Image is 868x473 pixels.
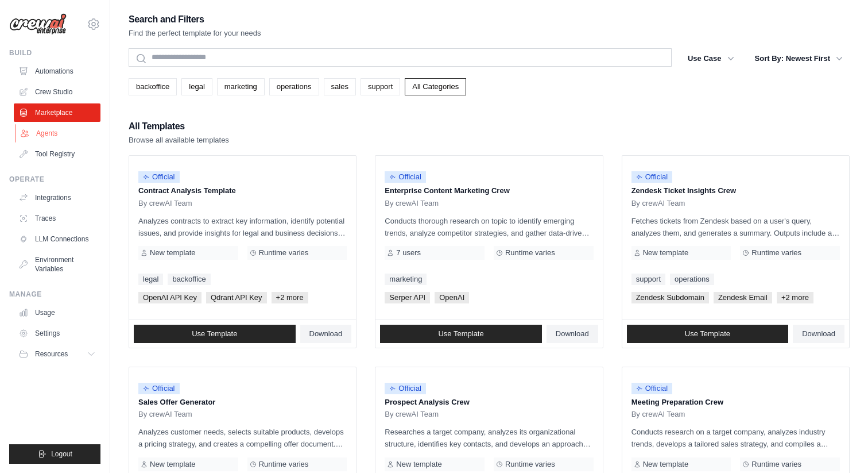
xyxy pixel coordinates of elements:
p: Conducts thorough research on topic to identify emerging trends, analyze competitor strategies, a... [385,215,593,239]
p: Enterprise Content Marketing Crew [385,185,593,197]
p: Find the perfect template for your needs [129,28,261,39]
span: 7 users [396,248,421,257]
p: Fetches tickets from Zendesk based on a user's query, analyzes them, and generates a summary. Out... [631,215,840,239]
a: backoffice [168,274,210,285]
a: marketing [385,274,427,285]
span: Official [631,171,673,183]
h2: All Templates [129,118,229,134]
span: +2 more [777,292,813,303]
a: LLM Connections [14,230,100,248]
a: Agents [15,124,102,143]
a: Environment Variables [14,251,100,278]
button: Sort By: Newest First [748,48,850,69]
a: operations [670,274,714,285]
span: Download [309,329,343,339]
span: Zendesk Email [714,292,772,303]
span: Use Template [438,329,483,339]
p: Analyzes customer needs, selects suitable products, develops a pricing strategy, and creates a co... [138,426,347,450]
span: Runtime varies [751,460,801,469]
span: +2 more [272,292,308,303]
span: By crewAI Team [631,410,685,419]
a: legal [181,78,212,95]
a: Usage [14,303,100,322]
a: Use Template [627,325,789,343]
a: Download [300,325,352,343]
span: Use Template [685,329,730,339]
span: Runtime varies [751,248,801,257]
p: Zendesk Ticket Insights Crew [631,185,840,197]
p: Analyzes contracts to extract key information, identify potential issues, and provide insights fo... [138,215,347,239]
p: Contract Analysis Template [138,185,347,197]
a: Marketplace [14,103,100,122]
span: Official [631,383,673,394]
img: Logo [9,13,67,35]
a: Crew Studio [14,83,100,101]
span: By crewAI Team [385,410,439,419]
a: operations [269,78,319,95]
a: Automations [14,62,100,80]
p: Conducts research on a target company, analyzes industry trends, develops a tailored sales strate... [631,426,840,450]
span: New template [150,460,195,469]
a: All Categories [405,78,466,95]
a: legal [138,274,163,285]
a: Use Template [380,325,542,343]
span: New template [150,248,195,257]
span: Download [556,329,589,339]
a: Use Template [134,325,296,343]
a: Download [547,325,598,343]
a: support [361,78,400,95]
h2: Search and Filters [129,11,261,28]
span: Use Template [192,329,237,339]
a: Tool Registry [14,145,100,163]
span: New template [643,248,688,257]
span: Official [138,171,180,183]
span: New template [396,460,441,469]
div: Manage [9,290,100,299]
a: backoffice [129,78,177,95]
span: By crewAI Team [138,410,192,419]
span: Runtime varies [259,248,309,257]
span: Official [385,383,426,394]
p: Prospect Analysis Crew [385,397,593,408]
span: Runtime varies [505,248,555,257]
p: Browse all available templates [129,134,229,146]
button: Resources [14,345,100,363]
span: By crewAI Team [138,199,192,208]
button: Use Case [681,48,741,69]
span: Official [385,171,426,183]
span: Qdrant API Key [206,292,267,303]
a: sales [324,78,356,95]
span: By crewAI Team [385,199,439,208]
a: Traces [14,209,100,228]
span: By crewAI Team [631,199,685,208]
span: Download [802,329,835,339]
p: Researches a target company, analyzes its organizational structure, identifies key contacts, and ... [385,426,593,450]
span: Runtime varies [505,460,555,469]
span: Resources [35,349,68,359]
a: Integrations [14,189,100,207]
span: Zendesk Subdomain [631,292,709,303]
span: Official [138,383,180,394]
a: support [631,274,665,285]
div: Operate [9,175,100,184]
p: Sales Offer Generator [138,397,347,408]
span: New template [643,460,688,469]
button: Logout [9,444,100,464]
span: Serper API [385,292,430,303]
span: OpenAI API Key [138,292,201,303]
p: Meeting Preparation Crew [631,397,840,408]
span: Logout [51,449,72,459]
div: Build [9,48,100,57]
a: Settings [14,324,100,343]
a: marketing [217,78,265,95]
span: OpenAI [435,292,469,303]
a: Download [793,325,844,343]
span: Runtime varies [259,460,309,469]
